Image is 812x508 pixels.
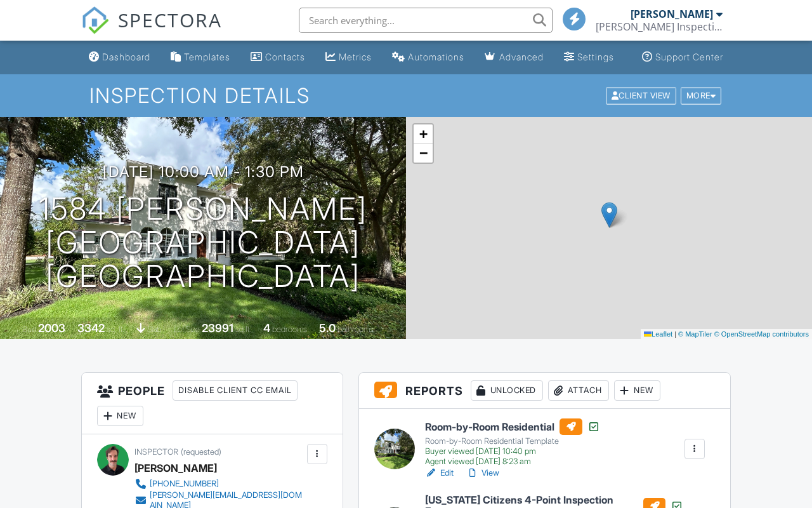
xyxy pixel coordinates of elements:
a: Edit [425,467,454,479]
h3: People [82,373,343,434]
h3: Reports [359,373,730,409]
div: More [681,87,722,104]
div: Automations [408,51,464,62]
div: [PERSON_NAME] [134,458,217,478]
div: 4 [263,321,270,335]
div: Contacts [265,51,305,62]
span: | [674,330,676,338]
a: Client View [605,90,679,100]
h6: Room-by-Room Residential [425,418,600,435]
img: The Best Home Inspection Software - Spectora [81,6,109,34]
span: SPECTORA [118,6,222,33]
div: Room-by-Room Residential Template [425,436,600,446]
div: 5.0 [319,321,336,335]
a: Zoom out [414,144,433,163]
a: View [466,467,499,479]
div: [PERSON_NAME] [631,8,713,20]
h1: Inspection Details [89,84,723,107]
a: Zoom in [414,124,433,144]
a: Dashboard [84,46,155,69]
span: − [419,145,428,161]
div: [PHONE_NUMBER] [150,479,219,489]
a: Automations (Basic) [387,46,469,69]
a: © OpenStreetMap contributors [714,330,809,338]
span: slab [147,324,161,334]
a: SPECTORA [81,17,222,44]
h3: [DATE] 10:00 am - 1:30 pm [103,163,304,180]
span: (requested) [181,447,221,457]
span: Lot Size [173,324,200,334]
div: Templates [184,51,230,62]
div: Unlocked [471,380,543,401]
div: 2003 [38,321,65,335]
span: sq.ft. [235,324,251,334]
a: Contacts [246,46,310,69]
div: Settings [577,51,614,62]
div: Attach [548,380,609,401]
div: Buyer viewed [DATE] 10:40 pm [425,446,600,457]
div: Dashboard [102,51,150,62]
div: Disable Client CC Email [173,380,298,401]
span: bathrooms [337,324,374,334]
a: [PHONE_NUMBER] [134,478,304,490]
div: 3342 [77,321,105,335]
span: Built [22,324,36,334]
div: Southwell Inspections [596,20,723,33]
a: Templates [166,46,235,69]
span: Inspector [134,447,178,457]
img: Marker [601,202,617,228]
input: Search everything... [299,8,553,33]
div: 23991 [202,321,233,335]
div: Metrics [339,51,372,62]
h1: 1584 [PERSON_NAME][GEOGRAPHIC_DATA] [GEOGRAPHIC_DATA] [20,192,386,293]
div: Client View [606,87,676,104]
span: + [419,126,428,142]
span: sq. ft. [107,324,124,334]
div: Support Center [655,51,723,62]
a: Room-by-Room Residential Room-by-Room Residential Template Buyer viewed [DATE] 10:40 pm Agent vie... [425,418,600,467]
a: Support Center [637,46,728,69]
div: Advanced [499,51,544,62]
a: Advanced [480,46,549,69]
div: New [97,406,143,426]
a: © MapTiler [678,330,712,338]
a: Metrics [320,46,377,69]
a: Settings [559,46,619,69]
a: Leaflet [644,330,672,338]
span: bedrooms [272,324,307,334]
div: Agent viewed [DATE] 8:23 am [425,457,600,467]
div: New [614,380,660,401]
